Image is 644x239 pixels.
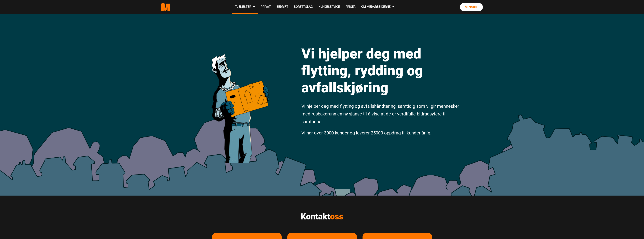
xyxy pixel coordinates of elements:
[358,0,397,14] a: Om Medarbeiderne
[301,130,431,136] span: Vi har over 3000 kunder og leverer 25000 oppdrag til kunder årlig.
[460,3,483,11] a: Minside
[291,0,316,14] a: Borettslag
[343,0,358,14] a: Priser
[207,37,272,163] img: medarbeiderne man icon optimized
[301,104,459,124] span: Vi hjelper deg med flytting og avfallshåndtering, samtidig som vi gir mennesker med rusbakgrunn e...
[212,212,432,222] h2: Kontakt
[274,0,291,14] a: Bedrift
[330,212,343,222] span: oss
[232,0,258,14] a: Tjenester
[316,0,343,14] a: Kundeservice
[301,45,460,96] h1: Vi hjelper deg med flytting, rydding og avfallskjøring
[258,0,274,14] a: Privat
